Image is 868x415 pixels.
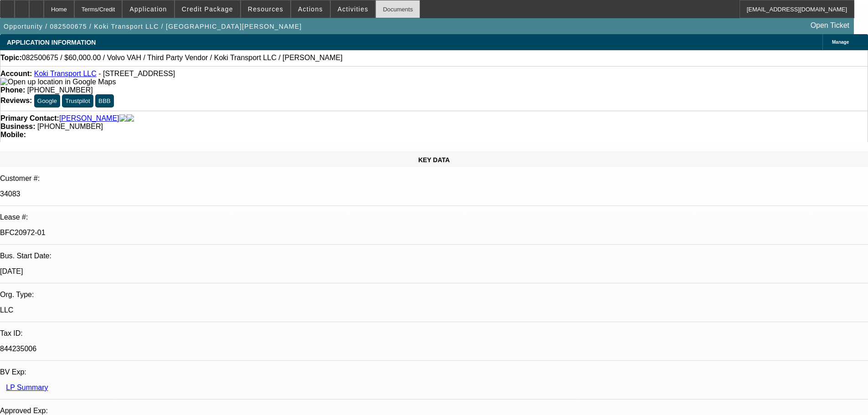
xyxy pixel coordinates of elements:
[338,5,369,13] span: Activities
[27,86,93,94] span: [PHONE_NUMBER]
[0,114,59,123] strong: Primary Contact:
[34,94,60,108] button: Google
[248,5,283,13] span: Resources
[62,94,93,108] button: Trustpilot
[127,114,134,123] img: linkedin-icon.png
[182,5,233,13] span: Credit Package
[7,39,96,46] span: APPLICATION INFORMATION
[0,86,25,94] strong: Phone:
[6,384,48,391] a: LP Summary
[0,131,26,138] strong: Mobile:
[119,114,127,123] img: facebook-icon.png
[241,0,290,18] button: Resources
[0,97,32,104] strong: Reviews:
[298,5,323,13] span: Actions
[129,5,167,13] span: Application
[418,156,450,164] span: KEY DATA
[291,0,330,18] button: Actions
[807,18,853,33] a: Open Ticket
[34,70,97,77] a: Koki Transport LLC
[0,123,35,130] strong: Business:
[98,70,175,77] span: - [STREET_ADDRESS]
[0,78,116,86] a: View Google Maps
[4,23,302,30] span: Opportunity / 082500675 / Koki Transport LLC / [GEOGRAPHIC_DATA][PERSON_NAME]
[0,70,32,77] strong: Account:
[331,0,375,18] button: Activities
[0,78,116,86] img: Open up location in Google Maps
[22,54,343,62] span: 082500675 / $60,000.00 / Volvo VAH / Third Party Vendor / Koki Transport LLC / [PERSON_NAME]
[0,54,22,62] strong: Topic:
[123,0,174,18] button: Application
[37,123,103,130] span: [PHONE_NUMBER]
[95,94,114,108] button: BBB
[175,0,240,18] button: Credit Package
[832,40,849,45] span: Manage
[59,114,119,123] a: [PERSON_NAME]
